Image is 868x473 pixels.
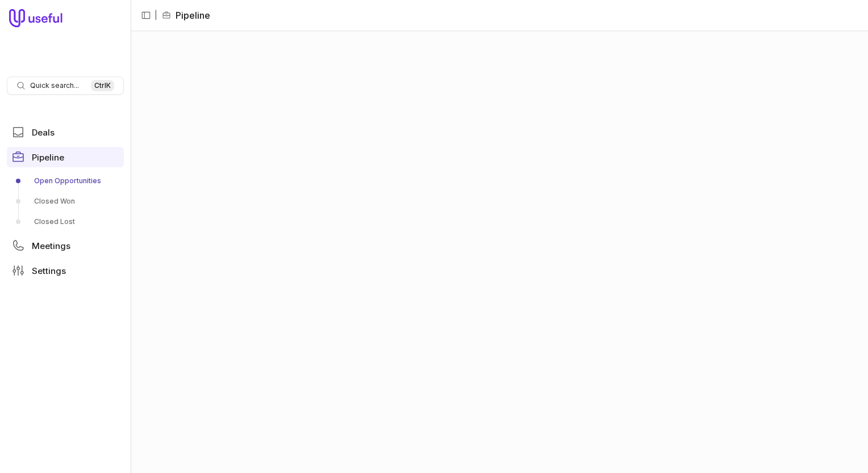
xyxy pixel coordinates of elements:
div: Pipeline submenu [7,172,124,231]
span: | [155,9,157,22]
a: Settings [7,260,124,281]
a: Open Opportunities [7,172,124,190]
kbd: Ctrl K [91,80,114,91]
span: Pipeline [32,153,64,162]
span: Meetings [32,242,70,250]
a: Deals [7,122,124,142]
button: Collapse sidebar [137,7,155,24]
li: Pipeline [162,9,210,22]
a: Pipeline [7,147,124,167]
span: Settings [32,267,66,275]
a: Closed Won [7,192,124,210]
a: Meetings [7,235,124,256]
span: Quick search... [30,81,79,90]
span: Deals [32,128,55,137]
a: Closed Lost [7,213,124,231]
